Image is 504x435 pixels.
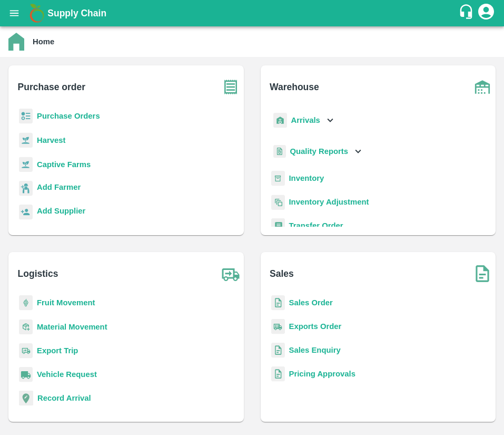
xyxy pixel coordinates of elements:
[33,37,54,46] b: Home
[19,205,33,220] img: supplier
[273,145,286,158] img: qualityReport
[271,366,285,382] img: sales
[18,266,58,281] b: Logistics
[37,298,95,307] a: Fruit Movement
[19,109,33,124] img: reciept
[289,346,341,354] a: Sales Enquiry
[37,205,85,219] a: Add Supplier
[2,1,26,25] button: open drawer
[37,181,81,196] a: Add Farmer
[37,160,91,169] a: Captive Farms
[26,3,47,24] img: logo
[270,266,294,281] b: Sales
[289,174,324,182] a: Inventory
[271,319,285,334] img: shipments
[19,181,33,196] img: farmer
[458,4,477,23] div: customer-support
[289,198,369,206] a: Inventory Adjustment
[47,6,458,21] a: Supply Chain
[469,260,496,287] img: soSales
[290,147,349,156] b: Quality Reports
[271,195,285,210] img: inventory
[19,343,33,359] img: delivery
[218,260,244,287] img: truck
[19,157,33,172] img: harvest
[271,109,337,132] div: Arrivals
[19,319,33,335] img: material
[289,221,343,230] a: Transfer Order
[37,323,107,331] a: Material Movement
[477,2,496,24] div: account of current user
[271,141,364,162] div: Quality Reports
[19,132,33,148] img: harvest
[289,370,355,378] a: Pricing Approvals
[270,80,319,94] b: Warehouse
[37,136,65,144] a: Harvest
[271,171,285,186] img: whInventory
[19,391,33,405] img: recordArrival
[19,367,33,382] img: vehicle
[37,346,78,355] a: Export Trip
[18,80,85,94] b: Purchase order
[271,295,285,311] img: sales
[37,370,97,379] a: Vehicle Request
[218,74,244,100] img: purchase
[271,343,285,358] img: sales
[47,8,106,18] b: Supply Chain
[469,74,496,100] img: warehouse
[291,116,320,124] b: Arrivals
[37,394,91,402] a: Record Arrival
[271,218,285,234] img: whTransfer
[289,322,342,331] a: Exports Order
[37,183,81,191] b: Add Farmer
[8,33,24,51] img: home
[37,112,100,120] a: Purchase Orders
[289,298,333,307] a: Sales Order
[37,207,85,215] b: Add Supplier
[19,295,33,311] img: fruit
[273,113,287,128] img: whArrival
